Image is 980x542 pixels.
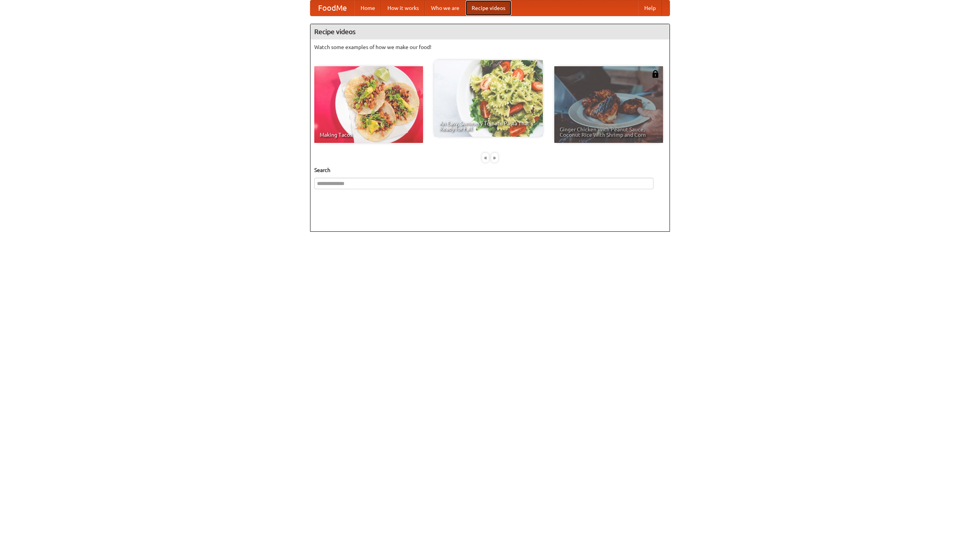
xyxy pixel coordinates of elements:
a: Making Tacos [314,66,423,143]
a: Who we are [425,0,465,16]
span: An Easy, Summery Tomato Pasta That's Ready for Fall [439,121,537,131]
p: Watch some examples of how we make our food! [314,43,666,51]
h5: Search [314,166,666,174]
a: How it works [381,0,425,16]
a: Recipe videos [465,0,511,16]
a: An Easy, Summery Tomato Pasta That's Ready for Fall [434,60,543,137]
a: Home [354,0,381,16]
div: » [491,153,498,162]
h4: Recipe videos [310,24,670,39]
div: « [482,153,489,162]
img: 483408.png [652,70,659,78]
a: Help [638,0,662,16]
span: Making Tacos [320,132,418,138]
a: FoodMe [310,0,354,16]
